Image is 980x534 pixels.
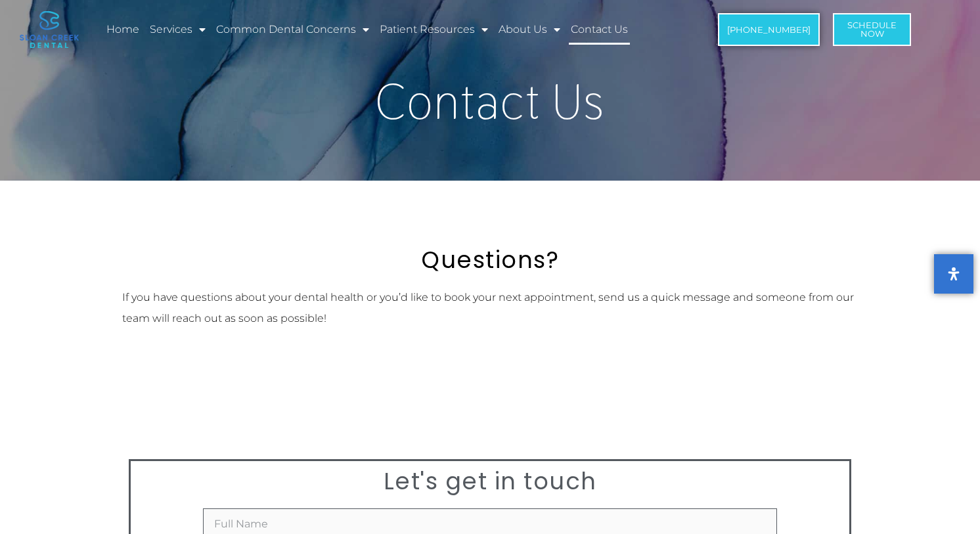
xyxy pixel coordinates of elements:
[137,468,843,495] h2: Let's get in touch
[727,26,811,34] span: [PHONE_NUMBER]
[833,13,911,46] a: ScheduleNow
[847,21,897,38] span: Schedule Now
[122,287,858,329] p: If you have questions about your dental health or you’d like to book your next appointment, send ...
[718,13,820,46] a: [PHONE_NUMBER]
[497,14,562,45] a: About Us
[214,14,371,45] a: Common Dental Concerns
[148,14,208,45] a: Services
[104,14,141,45] a: Home
[20,11,79,48] img: logo
[104,14,673,45] nav: Menu
[122,246,858,274] h2: Questions?
[378,14,490,45] a: Patient Resources
[569,14,630,45] a: Contact Us
[116,77,864,126] h1: Contact Us
[934,254,973,294] button: Open Accessibility Panel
